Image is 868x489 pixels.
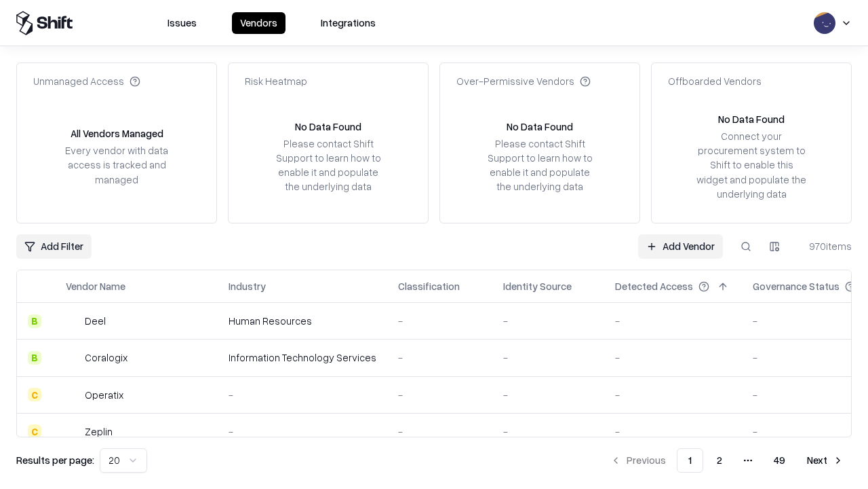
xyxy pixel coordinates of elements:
[503,314,593,328] div: -
[85,314,106,328] div: Deel
[484,137,596,194] div: Please contact Shift Support to learn how to enable it and populate the underlying data
[398,279,460,293] div: Classification
[615,350,731,365] div: -
[229,388,376,402] div: -
[66,424,79,438] img: Zeplin
[295,120,361,134] div: No Data Found
[503,388,593,402] div: -
[507,120,573,134] div: No Data Found
[398,350,481,365] div: -
[398,424,481,439] div: -
[28,424,41,438] div: C
[229,314,376,328] div: Human Resources
[16,453,94,467] p: Results per page:
[245,74,307,88] div: Risk Heatmap
[229,350,376,365] div: Information Technology Services
[503,424,593,439] div: -
[85,350,127,365] div: Coralogix
[638,234,723,259] a: Add Vendor
[503,279,572,293] div: Identity Source
[456,74,591,88] div: Over-Permissive Vendors
[763,448,796,473] button: 49
[615,388,731,402] div: -
[695,129,808,201] div: Connect your procurement system to Shift to enable this widget and populate the underlying data
[668,74,762,88] div: Offboarded Vendors
[615,279,693,293] div: Detected Access
[232,12,285,34] button: Vendors
[66,388,79,401] img: Operatix
[615,424,731,439] div: -
[85,388,123,402] div: Operatix
[272,137,384,194] div: Please contact Shift Support to learn how to enable it and populate the underlying data
[85,424,113,439] div: Zeplin
[66,279,125,293] div: Vendor Name
[615,314,731,328] div: -
[159,12,205,34] button: Issues
[229,424,376,439] div: -
[503,350,593,365] div: -
[398,388,481,402] div: -
[718,112,785,126] div: No Data Found
[33,74,140,88] div: Unmanaged Access
[313,12,384,34] button: Integrations
[66,314,79,328] img: Deel
[797,239,852,253] div: 970 items
[66,351,79,365] img: Coralogix
[799,448,852,473] button: Next
[706,448,733,473] button: 2
[16,234,92,259] button: Add Filter
[28,314,41,328] div: B
[60,143,173,186] div: Every vendor with data access is tracked and managed
[28,351,41,365] div: B
[398,314,481,328] div: -
[28,388,41,401] div: C
[229,279,266,293] div: Industry
[753,279,840,293] div: Governance Status
[602,448,852,473] nav: pagination
[677,448,703,473] button: 1
[71,126,163,141] div: All Vendors Managed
